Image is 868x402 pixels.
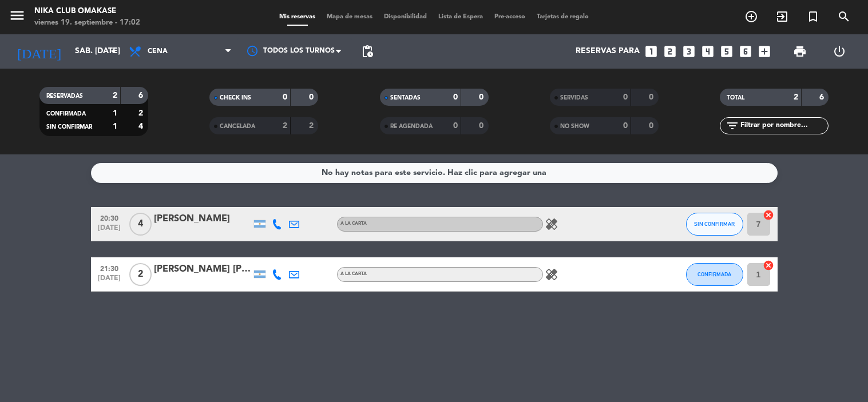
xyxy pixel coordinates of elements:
[154,262,251,277] div: [PERSON_NAME] [PERSON_NAME]
[794,93,798,101] strong: 2
[220,95,251,101] span: CHECK INS
[340,272,367,276] span: A La Carta
[763,260,774,271] i: cancel
[560,95,588,101] span: SERVIDAS
[95,274,124,288] span: [DATE]
[390,95,421,101] span: SENTADAS
[727,95,744,101] span: TOTAL
[719,44,734,59] i: looks_5
[649,93,656,101] strong: 0
[545,217,558,231] i: healing
[576,47,640,56] span: Reservas para
[113,109,117,117] strong: 1
[663,44,677,59] i: looks_two
[775,10,789,23] i: exit_to_app
[819,93,826,101] strong: 6
[806,10,820,23] i: turned_in_not
[739,120,828,132] input: Filtrar por nombre...
[694,221,735,227] span: SIN CONFIRMAR
[833,45,846,58] i: power_settings_new
[154,212,251,226] div: [PERSON_NAME]
[686,213,743,236] button: SIN CONFIRMAR
[700,44,715,59] i: looks_4
[390,124,433,129] span: RE AGENDADA
[744,10,758,23] i: add_circle_outline
[697,271,731,277] span: CONFIRMADA
[46,124,92,130] span: SIN CONFIRMAR
[686,263,743,286] button: CONFIRMADA
[820,34,859,69] div: LOG OUT
[9,7,26,24] i: menu
[129,213,152,236] span: 4
[681,44,696,59] i: looks_3
[623,93,628,101] strong: 0
[340,221,367,226] span: A La Carta
[309,93,316,101] strong: 0
[34,17,140,29] div: viernes 19. septiembre - 17:02
[113,122,117,130] strong: 1
[644,44,659,59] i: looks_one
[738,44,753,59] i: looks_6
[757,44,772,59] i: add_box
[479,122,486,130] strong: 0
[649,122,656,130] strong: 0
[9,39,69,64] i: [DATE]
[95,211,124,224] span: 20:30
[95,224,124,237] span: [DATE]
[9,7,26,28] button: menu
[545,268,558,281] i: healing
[763,209,774,221] i: cancel
[138,91,145,99] strong: 6
[378,14,433,20] span: Disponibilidad
[321,14,378,20] span: Mapa de mesas
[309,122,316,130] strong: 2
[837,10,851,23] i: search
[623,122,628,130] strong: 0
[322,166,546,180] div: No hay notas para este servicio. Haz clic para agregar una
[95,261,124,274] span: 21:30
[274,14,321,20] span: Mis reservas
[453,93,458,101] strong: 0
[479,93,486,101] strong: 0
[433,14,489,20] span: Lista de Espera
[489,14,531,20] span: Pre-acceso
[34,6,140,17] div: Nika Club Omakase
[283,122,287,130] strong: 2
[360,45,374,58] span: pending_actions
[113,91,117,99] strong: 2
[46,111,86,117] span: CONFIRMADA
[726,119,739,133] i: filter_list
[138,109,145,117] strong: 2
[148,47,168,55] span: Cena
[283,93,287,101] strong: 0
[453,122,458,130] strong: 0
[560,124,589,129] span: NO SHOW
[129,263,152,286] span: 2
[46,93,83,99] span: RESERVADAS
[106,45,120,58] i: arrow_drop_down
[138,122,145,130] strong: 4
[531,14,594,20] span: Tarjetas de regalo
[793,45,807,58] span: print
[220,124,255,129] span: CANCELADA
